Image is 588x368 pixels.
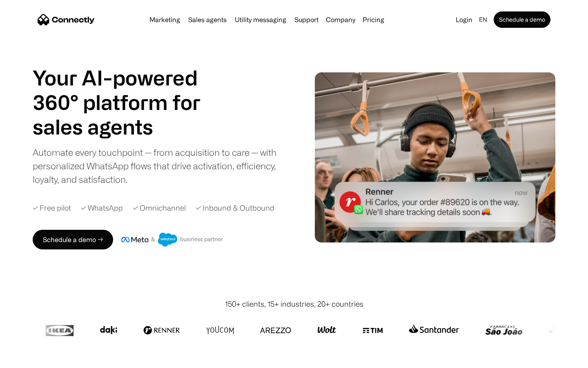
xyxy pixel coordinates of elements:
[81,202,123,213] div: ✓ WhatsApp
[291,16,322,23] a: Support
[494,11,550,28] a: Schedule a demo
[359,16,388,23] a: Pricing
[146,16,183,23] a: Marketing
[225,298,363,310] div: 150+ clients, 15+ industries, 20+ countries
[121,233,223,247] img: Meta and Salesforce business partner badge.
[232,16,290,23] a: Utility messaging
[33,114,220,139] h1: sales agents
[8,353,49,365] aside: Language selected: English
[196,202,274,213] div: ✓ Inbound & Outbound
[479,14,487,25] div: en
[33,202,71,213] div: ✓ Free pilot
[185,16,230,23] a: Sales agents
[16,354,49,365] ul: Language list
[33,230,113,249] a: Schedule a demo →
[33,146,290,186] div: Automate every touchpoint — from acquisition to care — with personalized WhatsApp flows that driv...
[133,202,186,213] div: ✓ Omnichannel
[326,14,355,25] div: Company
[33,65,220,114] h1: Your AI-powered 360° platform for
[452,14,476,25] a: Login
